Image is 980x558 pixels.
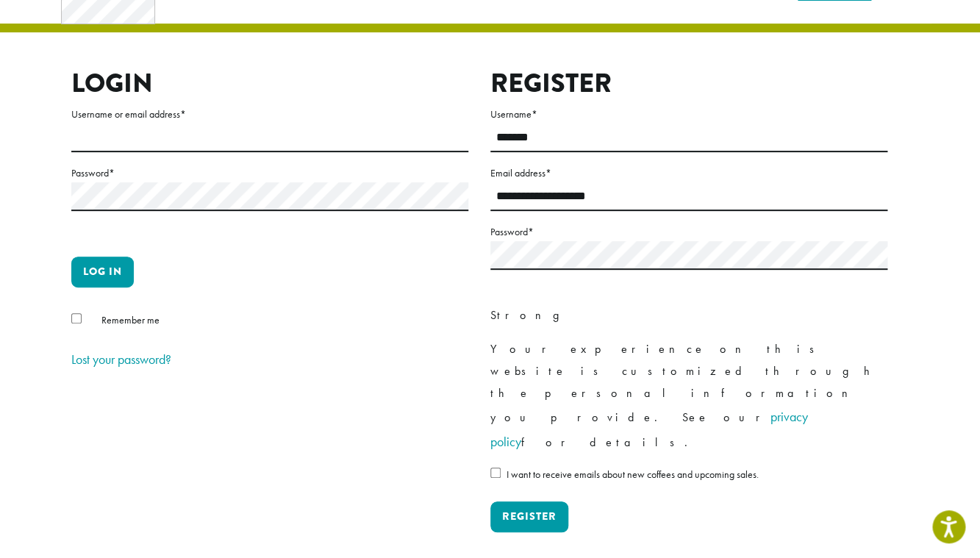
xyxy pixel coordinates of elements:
h2: Register [490,68,887,99]
h2: Login [71,68,468,99]
input: I want to receive emails about new coffees and upcoming sales. [490,468,501,478]
label: Username or email address [71,105,468,124]
div: Strong [490,304,887,326]
span: I want to receive emails about new coffees and upcoming sales. [507,468,759,481]
a: Lost your password? [71,351,171,368]
a: privacy policy [490,408,808,450]
button: Log in [71,257,134,287]
span: Remember me [101,313,160,326]
label: Password [71,164,468,182]
label: Username [490,105,887,124]
p: Your experience on this website is customized through the personal information you provide. See o... [490,338,887,454]
label: Email address [490,164,887,182]
label: Password [490,223,887,241]
button: Register [490,501,568,532]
